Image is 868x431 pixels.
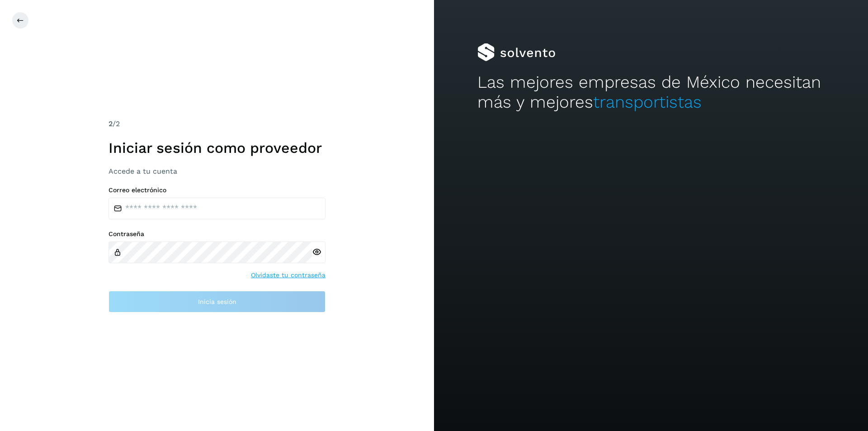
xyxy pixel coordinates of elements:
span: 2 [108,119,113,128]
h3: Accede a tu cuenta [108,167,325,175]
a: Olvidaste tu contraseña [251,270,325,280]
div: /2 [108,118,325,129]
span: transportistas [593,92,702,112]
label: Contraseña [108,230,325,238]
button: Inicia sesión [108,291,325,313]
h1: Iniciar sesión como proveedor [108,139,325,156]
span: Inicia sesión [198,298,236,305]
label: Correo electrónico [108,186,325,194]
h2: Las mejores empresas de México necesitan más y mejores [477,72,825,113]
